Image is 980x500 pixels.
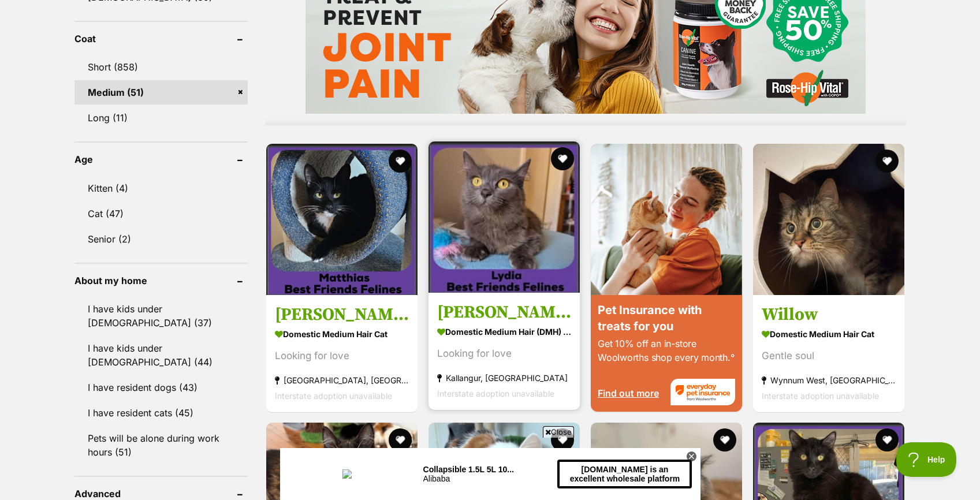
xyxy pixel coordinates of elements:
span: Interstate adoption unavailable [275,390,392,400]
header: Advanced [74,488,248,499]
a: Willow Domestic Medium Hair Cat Gentle soul Wynnum West, [GEOGRAPHIC_DATA] Interstate adoption un... [753,294,904,412]
div: Gentle soul [762,348,896,363]
div: Looking for love [437,345,571,361]
div: Looking for love [275,348,409,363]
a: I have kids under [DEMOGRAPHIC_DATA] (44) [74,336,248,374]
strong: Domestic Medium Hair Cat [762,325,896,342]
button: [DOMAIN_NAME] is an excellent wholesale platform [277,12,412,40]
img: adc.png [165,1,172,9]
header: Age [74,154,248,165]
a: Pets will be alone during work hours (51) [74,426,248,464]
div: Alibaba [143,26,278,35]
img: Willow - Domestic Medium Hair Cat [753,144,904,295]
button: favourite [551,147,574,170]
span: Interstate adoption unavailable [762,390,879,400]
a: I have resident cats (45) [74,401,248,425]
strong: Wynnum West, [GEOGRAPHIC_DATA] [762,372,896,387]
button: favourite [876,428,899,452]
button: favourite [713,428,736,452]
a: Cat (47) [74,202,248,226]
a: [PERSON_NAME] Domestic Medium Hair (DMH) Cat Looking for love Kallangur, [GEOGRAPHIC_DATA] Inters... [428,292,580,409]
a: Kitten (4) [74,176,248,200]
a: Medium (51) [74,80,248,105]
img: Lydia - Domestic Medium Hair (DMH) Cat [428,141,580,293]
h3: Willow [762,303,896,325]
h3: [PERSON_NAME] [275,303,409,325]
iframe: Help Scout Beacon - Open [896,442,957,477]
a: I have kids under [DEMOGRAPHIC_DATA] (37) [74,297,248,335]
span: Close [543,426,574,438]
header: Coat [74,33,248,44]
strong: Domestic Medium Hair Cat [275,325,409,342]
button: favourite [389,428,412,452]
div: Collapsible 1.5L 5L 10... [143,17,278,26]
header: About my home [74,275,248,286]
img: Matthias - Domestic Medium Hair Cat [266,144,418,295]
a: Long (11) [74,106,248,130]
span: Interstate adoption unavailable [437,388,554,398]
a: I have resident dogs (43) [74,375,248,400]
strong: Kallangur, [GEOGRAPHIC_DATA] [437,370,571,385]
iframe: Advertisement [280,442,700,494]
button: favourite [389,150,412,173]
strong: Domestic Medium Hair (DMH) Cat [437,323,571,339]
h3: [PERSON_NAME] [437,301,571,323]
a: Senior (2) [74,227,248,251]
button: favourite [876,150,899,173]
strong: [GEOGRAPHIC_DATA], [GEOGRAPHIC_DATA] [275,372,409,387]
a: [PERSON_NAME] Domestic Medium Hair Cat Looking for love [GEOGRAPHIC_DATA], [GEOGRAPHIC_DATA] Inte... [266,294,418,412]
a: Short (858) [74,55,248,79]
